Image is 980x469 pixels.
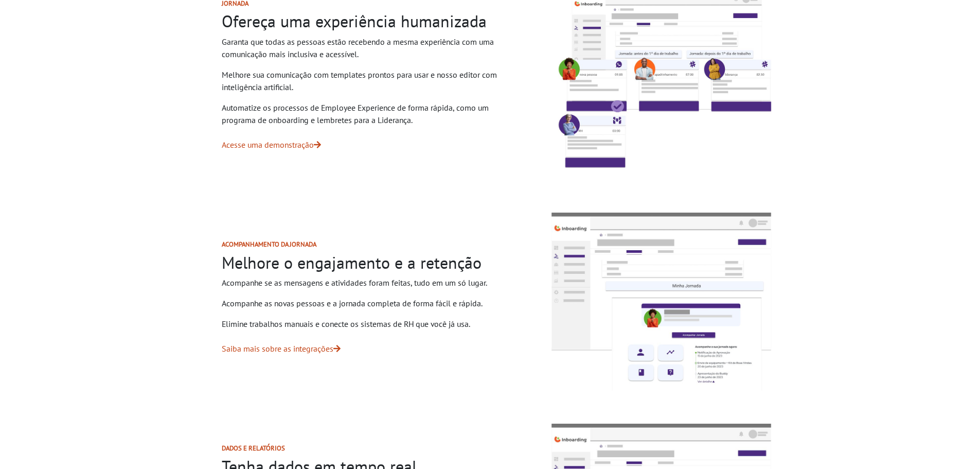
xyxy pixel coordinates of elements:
[222,343,341,354] a: Saiba mais sobre as integrações
[222,240,514,248] h2: Acompanhamento da jornada
[222,297,514,309] p: Acompanhe as novas pessoas e a jornada completa de forma fácil e rápida.
[222,101,514,126] p: Automatize os processos de Employee Experience de forma rápida, como um programa de onboarding e ...
[222,11,514,31] h2: Ofereça uma experiência humanizada
[67,42,203,62] input: Acessar Agora
[222,140,321,150] a: Acesse uma demonstração
[222,444,514,452] h2: Dados e relatórios
[222,253,514,272] h2: Melhore o engajamento e a retenção
[222,276,514,289] p: Acompanhe se as mensagens e atividades foram feitas, tudo em um só lugar.
[222,68,514,93] p: Melhore sua comunicação com templates prontos para usar e nosso editor com inteligência artificial.
[547,209,776,395] img: Imagem da solução da Inbaording monstrando como acompanhar as mensagens e etapas de uma jornada.
[222,36,514,60] p: Garanta que todas as pessoas estão recebendo a mesma experiência com uma comunicação mais inclusi...
[222,318,514,330] p: Elimine trabalhos manuais e conecte os sistemas de RH que você já usa.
